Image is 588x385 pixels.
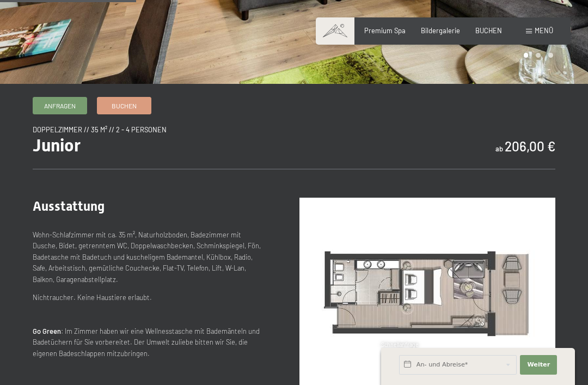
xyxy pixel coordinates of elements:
span: Anfragen [44,101,76,111]
p: Wohn-Schlafzimmer mit ca. 35 m², Naturholzboden, Badezimmer mit Dusche, Bidet, getrenntem WC, Dop... [33,229,265,285]
span: Ausstattung [33,199,105,214]
strong: Go Green [33,327,61,335]
span: Junior [33,135,81,156]
button: Weiter [520,355,557,375]
a: BUCHEN [475,26,502,35]
span: Weiter [527,360,550,369]
a: Anfragen [33,97,87,114]
span: Einwilligung Marketing* [188,218,278,229]
a: Buchen [97,97,151,114]
p: : Im Zimmer haben wir eine Wellnesstasche mit Bademänteln und Badetüchern für Sie vorbereitet. De... [33,326,265,359]
span: Doppelzimmer // 35 m² // 2 - 4 Personen [33,125,167,134]
span: Menü [535,26,553,35]
span: Schnellanfrage [381,341,419,348]
span: Buchen [112,101,137,111]
a: Premium Spa [364,26,406,35]
span: ab [495,144,503,153]
span: 1 [380,364,382,371]
p: Nichtraucher. Keine Haustiere erlaubt. [33,292,265,303]
a: Bildergalerie [421,26,460,35]
b: 206,00 € [505,138,555,154]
